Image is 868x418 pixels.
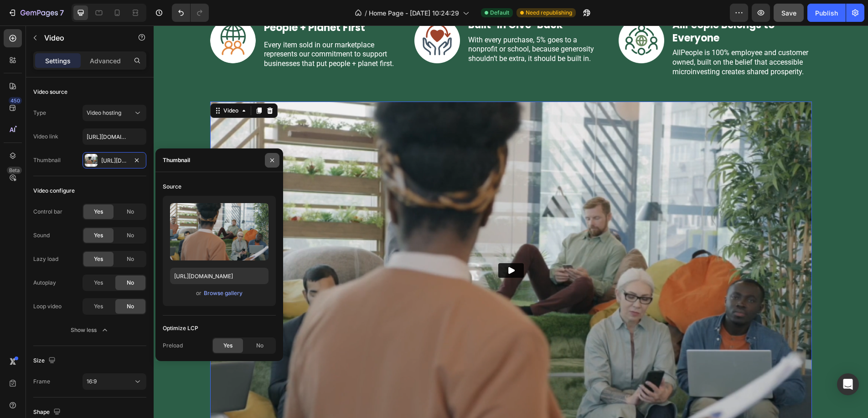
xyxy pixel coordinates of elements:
span: / [365,8,367,18]
p: Advanced [90,56,121,66]
span: No [127,279,134,287]
div: Show less [71,326,109,335]
input: Insert video url here [83,128,146,145]
span: Video hosting [87,109,121,116]
div: Undo/Redo [172,4,209,22]
button: Save [774,4,804,22]
div: Lazy load [33,255,58,263]
div: Video link [33,133,58,141]
span: Save [781,9,796,17]
div: Thumbnail [33,156,61,164]
p: Every item sold in our marketplace represents our commitment to support businesses that put peopl... [110,15,249,43]
span: Yes [94,208,103,216]
span: or [196,288,201,299]
p: Video [44,32,122,43]
div: Optimize LCP [163,324,198,332]
iframe: Design area [154,25,868,418]
div: Sound [33,231,50,240]
img: Alt image [57,76,658,414]
span: No [127,208,134,216]
span: No [127,255,134,263]
span: No [127,302,134,311]
div: Frame [33,377,50,386]
div: Video source [33,88,67,96]
div: Video configure [33,187,75,195]
button: 7 [4,4,68,22]
div: Control bar [33,208,62,216]
div: Preload [163,342,183,350]
div: Open Intercom Messenger [837,373,859,395]
span: Yes [94,231,103,240]
div: Video [68,81,87,89]
span: Need republishing [526,9,572,17]
span: Yes [94,279,103,287]
button: 16:9 [83,373,146,390]
button: Show less [33,322,146,338]
p: AllPeople is 100% employee and customer owned, built on the belief that accessible microinvesting... [519,23,657,51]
div: Type [33,109,46,117]
span: Yes [94,255,103,263]
button: Publish [807,4,846,22]
div: Loop video [33,302,62,311]
img: preview-image [170,203,269,260]
div: Autoplay [33,279,56,287]
div: 450 [9,97,22,104]
div: Beta [7,167,22,174]
button: Play [345,238,370,252]
span: Yes [223,342,232,350]
span: Yes [94,302,103,311]
p: Settings [45,56,71,66]
p: With every purchase, 5% goes to a nonprofit or school, because generosity shouldn’t be extra, it ... [315,10,453,38]
button: Browse gallery [203,289,243,298]
div: Source [163,183,181,191]
span: No [127,231,134,240]
div: Thumbnail [163,156,190,164]
span: 16:9 [87,378,97,385]
span: Default [490,9,509,17]
span: Home Page - [DATE] 10:24:29 [369,8,459,18]
p: 7 [60,7,64,18]
input: https://example.com/image.jpg [170,268,269,284]
span: No [256,342,263,350]
div: Browse gallery [204,289,243,297]
div: Size [33,355,57,367]
div: Publish [815,8,838,18]
div: [URL][DOMAIN_NAME] [101,157,128,165]
button: Video hosting [83,105,146,121]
